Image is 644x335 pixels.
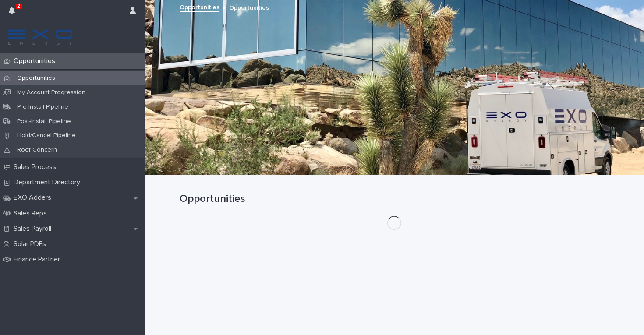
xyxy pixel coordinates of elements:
[7,28,74,46] img: FKS5r6ZBThi8E5hshIGi
[10,74,62,82] p: Opportunities
[10,132,83,139] p: Hold/Cancel Pipeline
[10,225,58,233] p: Sales Payroll
[10,240,53,248] p: Solar PDFs
[10,163,63,171] p: Sales Process
[10,57,62,65] p: Opportunities
[10,178,87,187] p: Department Directory
[9,5,20,21] div: 2
[10,103,75,111] p: Pre-Install Pipeline
[180,193,609,205] h1: Opportunities
[10,89,92,96] p: My Account Progression
[10,194,58,202] p: EXO Adders
[10,209,54,218] p: Sales Reps
[229,2,269,12] p: Opportunities
[17,3,20,9] p: 2
[180,2,219,12] a: Opportunities
[10,146,64,154] p: Roof Concern
[10,255,67,264] p: Finance Partner
[10,118,78,125] p: Post-Install Pipeline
